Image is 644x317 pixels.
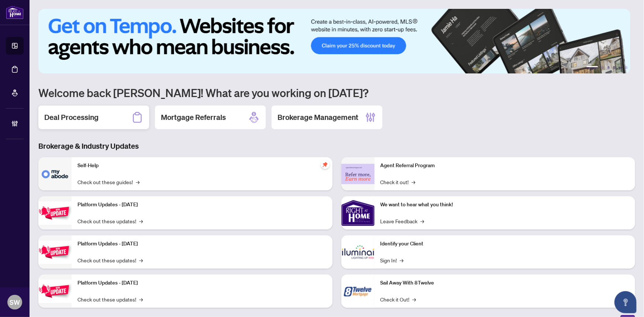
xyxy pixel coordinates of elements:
[380,217,424,225] a: Leave Feedback→
[601,66,604,69] button: 2
[161,112,226,123] h2: Mortgage Referrals
[380,178,416,186] a: Check it out!→
[380,279,630,287] p: Sail Away With 8Twelve
[78,240,327,248] p: Platform Updates - [DATE]
[78,279,327,287] p: Platform Updates - [DATE]
[586,66,598,69] button: 1
[78,162,327,170] p: Self-Help
[38,9,630,73] img: Slide 0
[619,66,622,69] button: 5
[380,240,630,248] p: Identify your Client
[613,66,616,69] button: 4
[139,295,143,303] span: →
[321,160,330,169] span: pushpin
[38,141,635,151] h3: Brokerage & Industry Updates
[421,217,424,225] span: →
[380,201,630,209] p: We want to hear what you think!
[38,241,72,264] img: Platform Updates - July 8, 2025
[614,291,637,313] button: Open asap
[44,112,99,123] h2: Deal Processing
[38,280,72,303] img: Platform Updates - June 23, 2025
[341,235,375,269] img: Identify your Client
[78,178,140,186] a: Check out these guides!→
[38,201,72,225] img: Platform Updates - July 21, 2025
[341,164,375,184] img: Agent Referral Program
[400,256,404,264] span: →
[341,275,375,308] img: Sail Away With 8Twelve
[607,66,610,69] button: 3
[625,66,628,69] button: 6
[6,6,24,19] img: logo
[380,295,416,303] a: Check it Out!→
[139,256,143,264] span: →
[139,217,143,225] span: →
[412,178,416,186] span: →
[341,196,375,230] img: We want to hear what you think!
[78,256,143,264] a: Check out these updates!→
[78,295,143,303] a: Check out these updates!→
[413,295,416,303] span: →
[136,178,140,186] span: →
[38,86,635,100] h1: Welcome back [PERSON_NAME]! What are you working on [DATE]?
[78,217,143,225] a: Check out these updates!→
[380,162,630,170] p: Agent Referral Program
[10,297,20,307] span: SW
[278,112,358,123] h2: Brokerage Management
[380,256,404,264] a: Sign In!→
[78,201,327,209] p: Platform Updates - [DATE]
[38,157,72,190] img: Self-Help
